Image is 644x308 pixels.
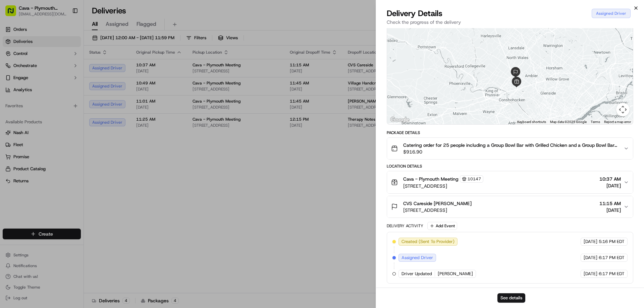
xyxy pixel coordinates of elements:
[584,255,597,261] span: [DATE]
[604,120,631,124] a: Report a map error
[57,150,62,156] div: 💻
[591,120,600,124] a: Terms (opens in new tab)
[616,103,630,116] button: Map camera controls
[427,222,457,230] button: Add Event
[387,8,442,19] span: Delivery Details
[30,71,92,76] div: We're available if you need us!
[13,104,19,110] img: 1736555255976-a54dd68f-1ca7-489b-9aae-adbdc363a1c4
[599,200,621,207] span: 11:15 AM
[114,66,122,74] button: Start new chat
[584,271,597,277] span: [DATE]
[104,86,122,94] button: See all
[584,239,597,245] span: [DATE]
[403,200,472,207] span: CVS Careside [PERSON_NAME]
[389,116,411,124] img: Google
[17,43,121,50] input: Got a question? Start typing here...
[13,122,19,128] img: 1736555255976-a54dd68f-1ca7-489b-9aae-adbdc363a1c4
[7,87,45,93] div: Past conversations
[389,116,411,124] a: Open this area in Google Maps (opens a new window)
[599,182,621,189] span: [DATE]
[59,104,73,109] span: [DATE]
[403,148,618,155] span: $916.90
[403,183,483,189] span: [STREET_ADDRESS]
[497,293,525,303] button: See details
[403,176,459,182] span: Cava - Plymouth Meeting
[550,120,587,124] span: Map data ©2025 Google
[56,122,58,127] span: •
[67,166,81,171] span: Pylon
[7,27,122,38] p: Welcome 👋
[54,147,110,159] a: 💻API Documentation
[468,176,481,182] span: 10147
[30,64,110,71] div: Start new chat
[387,196,633,218] button: CVS Careside [PERSON_NAME][STREET_ADDRESS]11:15 AM[DATE]
[599,271,625,277] span: 6:17 PM EDT
[7,64,19,76] img: 1736555255976-a54dd68f-1ca7-489b-9aae-adbdc363a1c4
[7,116,17,126] img: Liam S.
[387,223,423,229] div: Delivery Activity
[7,150,12,156] div: 📗
[403,142,618,148] span: Catering order for 25 people including a Group Bowl Bar with Grilled Chicken and a Group Bowl Bar...
[403,207,472,213] span: [STREET_ADDRESS]
[387,130,633,135] div: Package Details
[599,255,625,261] span: 6:17 PM EDT
[7,7,20,20] img: Nash
[59,122,73,127] span: [DATE]
[387,164,633,169] div: Location Details
[599,239,625,245] span: 5:16 PM EDT
[401,271,432,277] span: Driver Updated
[401,239,454,245] span: Created (Sent To Provider)
[599,207,621,213] span: [DATE]
[21,122,54,127] span: [PERSON_NAME]
[14,64,26,76] img: 1753817452368-0c19585d-7be3-40d9-9a41-2dc781b3d1eb
[13,150,51,157] span: Knowledge Base
[517,120,546,124] button: Keyboard shortcuts
[387,138,633,159] button: Catering order for 25 people including a Group Bowl Bar with Grilled Chicken and a Group Bowl Bar...
[4,147,54,159] a: 📗Knowledge Base
[401,255,433,261] span: Assigned Driver
[387,19,633,25] p: Check the progress of the delivery
[387,171,633,193] button: Cava - Plymouth Meeting10147[STREET_ADDRESS]10:37 AM[DATE]
[56,104,58,109] span: •
[21,104,54,109] span: [PERSON_NAME]
[7,98,17,108] img: Bea Lacdao
[599,176,621,182] span: 10:37 AM
[438,271,473,277] span: [PERSON_NAME]
[63,150,108,157] span: API Documentation
[47,166,81,171] a: Powered byPylon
